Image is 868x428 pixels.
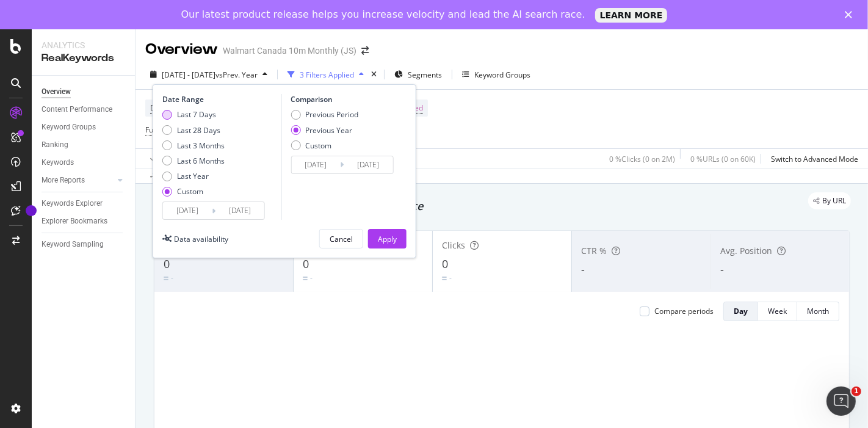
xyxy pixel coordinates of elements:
img: Equal [164,277,168,280]
span: Full URL [145,125,172,135]
span: 0 [303,256,309,271]
div: Month [807,306,829,316]
div: Last 3 Months [162,140,225,151]
a: Explorer Bookmarks [42,215,126,228]
div: Last Year [177,171,209,181]
span: - [581,262,585,277]
input: Start Date [291,156,340,173]
div: Day [734,306,748,316]
div: Data availability [174,234,228,244]
span: [DATE] - [DATE] [162,70,215,80]
div: Content Performance [42,103,112,116]
button: Segments [389,65,447,84]
div: legacy label [808,192,851,209]
div: Last 7 Days [177,109,216,120]
a: Keyword Sampling [42,238,126,251]
div: Tooltip anchor [26,205,37,216]
div: 0 % Clicks ( 0 on 2M ) [609,154,675,164]
button: [DATE] - [DATE]vsPrev. Year [145,65,272,84]
div: Custom [305,140,331,151]
img: Equal [303,277,308,280]
div: Last 7 Days [162,109,225,120]
div: Previous Period [305,109,358,120]
div: Analytics [42,39,125,51]
button: 3 Filters Applied [283,65,369,84]
div: RealKeywords [42,51,125,65]
span: 0 [164,256,170,271]
div: Cancel [330,234,353,244]
button: Apply [145,149,181,169]
div: Close [845,11,857,18]
div: times [369,68,379,81]
div: Keyword Groups [474,70,530,80]
span: Clicks [442,239,465,251]
button: Day [723,302,758,321]
div: Previous Period [291,109,358,120]
div: Switch to Advanced Mode [771,154,858,164]
span: Device [150,103,173,113]
span: Segments [408,70,442,80]
button: Keyword Groups [457,65,535,84]
div: Comparison [291,94,397,104]
a: LEARN MORE [595,8,668,23]
div: 0 % URLs ( 0 on 60K ) [690,154,756,164]
div: - [449,273,452,283]
a: Keyword Groups [42,121,126,134]
a: Ranking [42,139,126,151]
div: Date Range [162,94,278,104]
span: vs Prev. Year [215,70,258,80]
a: Keywords Explorer [42,197,126,210]
span: Avg. Position [720,245,772,256]
div: Keyword Sampling [42,238,104,251]
div: Last 28 Days [162,125,225,136]
input: Start Date [163,202,212,219]
a: Keywords [42,156,126,169]
div: Apply [378,234,397,244]
img: Equal [442,277,447,280]
div: arrow-right-arrow-left [361,46,369,55]
div: Last 3 Months [177,140,225,151]
div: Keyword Groups [42,121,96,134]
div: Compare periods [654,306,714,316]
div: Week [768,306,787,316]
a: Overview [42,85,126,98]
a: More Reports [42,174,114,187]
iframe: Intercom live chat [826,386,856,416]
div: - [171,273,173,283]
button: Week [758,302,797,321]
button: Apply [368,229,407,248]
div: Keywords [42,156,74,169]
div: Overview [145,39,218,60]
div: Keywords Explorer [42,197,103,210]
button: Month [797,302,839,321]
a: Content Performance [42,103,126,116]
div: Our latest product release helps you increase velocity and lead the AI search race. [181,9,585,21]
div: Walmart Canada 10m Monthly (JS) [223,45,356,57]
div: Custom [177,186,203,197]
div: Custom [162,186,225,197]
input: End Date [344,156,392,173]
button: Cancel [319,229,363,248]
div: Previous Year [305,125,352,136]
div: Previous Year [291,125,358,136]
div: More Reports [42,174,85,187]
span: 0 [442,256,448,271]
span: 1 [852,386,861,396]
div: Custom [291,140,358,151]
div: Last 6 Months [177,156,225,166]
button: Switch to Advanced Mode [766,149,858,169]
span: - [720,262,724,277]
div: Last Year [162,171,225,181]
div: 3 Filters Applied [300,70,354,80]
input: End Date [215,202,264,219]
span: CTR % [581,245,607,256]
div: - [310,273,313,283]
div: Last 28 Days [177,125,220,136]
div: Last 6 Months [162,156,225,166]
div: Explorer Bookmarks [42,215,107,228]
span: By URL [822,197,846,205]
div: Overview [42,85,71,98]
div: Ranking [42,139,68,151]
